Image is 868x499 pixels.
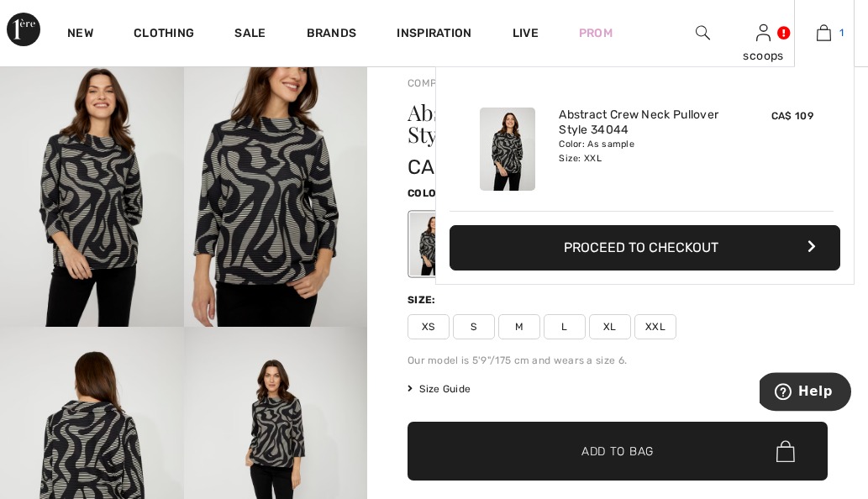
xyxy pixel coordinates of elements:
span: Add to Bag [581,444,654,461]
img: Abstract Crew Neck Pullover Style 34044. 2 [184,52,368,328]
a: Clothing [134,27,194,45]
div: scoops [734,48,792,66]
a: Live [513,25,539,43]
div: Color: As sample Size: XXL [559,139,724,165]
button: Add to Bag [408,423,828,481]
img: My Info [756,24,771,44]
span: Color: [408,188,447,200]
a: Compli K [408,78,455,90]
img: 1ère Avenue [7,13,40,47]
a: Brands [307,27,357,45]
a: Prom [579,25,613,43]
img: Bag.svg [776,441,795,463]
a: Sign In [756,25,771,41]
div: Our model is 5'9"/175 cm and wears a size 6. [408,354,828,369]
a: 1 [795,24,854,44]
a: New [67,27,93,45]
span: CA$ 109 [771,111,813,123]
span: Size Guide [408,382,471,397]
span: XS [408,315,450,340]
span: CA$ 109 [408,156,487,180]
img: My Bag [817,24,831,44]
iframe: Opens a widget where you can find more information [760,373,851,415]
a: Abstract Crew Neck Pullover Style 34044 [559,108,724,139]
span: 1 [839,26,844,41]
span: Inspiration [397,27,471,45]
div: Size: [408,293,439,308]
h1: Abstract Crew Neck Pullover Style 34044 [408,102,758,146]
img: Abstract Crew Neck Pullover Style 34044 [480,108,535,192]
button: Proceed to Checkout [450,226,840,271]
div: As sample [410,213,454,276]
a: Sale [234,27,266,45]
img: search the website [696,24,710,44]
